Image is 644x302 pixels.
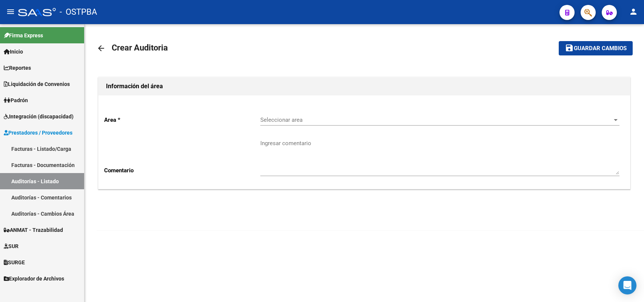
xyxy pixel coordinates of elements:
span: Liquidación de Convenios [4,80,70,88]
span: Padrón [4,96,28,104]
span: Seleccionar area [260,117,613,123]
p: Area * [104,116,260,124]
span: Firma Express [4,31,43,40]
mat-icon: menu [6,7,15,16]
span: Explorador de Archivos [4,274,64,283]
span: ANMAT - Trazabilidad [4,226,63,234]
p: Comentario [104,166,260,175]
button: Guardar cambios [559,41,633,55]
span: - OSTPBA [60,4,97,20]
mat-icon: save [565,43,574,52]
span: SUR [4,242,18,250]
span: Crear Auditoria [112,43,168,52]
span: Guardar cambios [574,45,627,52]
span: Integración (discapacidad) [4,112,74,121]
span: SURGE [4,258,25,267]
div: Open Intercom Messenger [618,276,636,294]
h1: Información del área [106,80,622,92]
span: Inicio [4,48,23,56]
span: Prestadores / Proveedores [4,129,72,137]
mat-icon: person [629,7,638,16]
mat-icon: arrow_back [97,44,106,53]
span: Reportes [4,64,31,72]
